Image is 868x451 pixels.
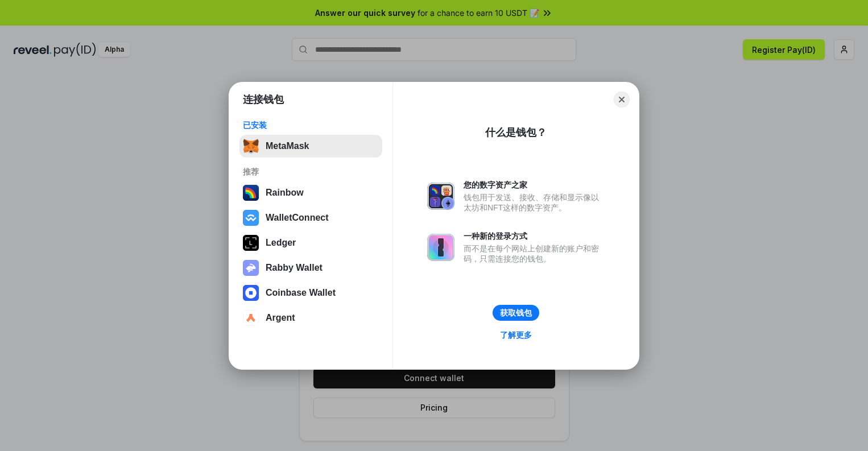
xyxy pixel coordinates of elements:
button: Argent [239,307,382,329]
img: svg+xml,%3Csvg%20width%3D%2228%22%20height%3D%2228%22%20viewBox%3D%220%200%2028%2028%22%20fill%3D... [243,210,259,226]
div: 了解更多 [500,330,532,340]
div: Coinbase Wallet [266,288,336,298]
div: MetaMask [266,141,309,151]
div: 一种新的登录方式 [464,231,605,241]
div: Ledger [266,238,296,248]
button: Ledger [239,231,382,254]
img: svg+xml,%3Csvg%20xmlns%3D%22http%3A%2F%2Fwww.w3.org%2F2000%2Fsvg%22%20fill%3D%22none%22%20viewBox... [427,234,454,261]
img: svg+xml,%3Csvg%20xmlns%3D%22http%3A%2F%2Fwww.w3.org%2F2000%2Fsvg%22%20width%3D%2228%22%20height%3... [243,235,259,251]
button: Coinbase Wallet [239,282,382,304]
div: 而不是在每个网站上创建新的账户和密码，只需连接您的钱包。 [464,243,605,264]
div: 什么是钱包？ [485,126,547,139]
div: WalletConnect [266,213,329,223]
div: Rabby Wallet [266,263,323,273]
div: 钱包用于发送、接收、存储和显示像以太坊和NFT这样的数字资产。 [464,192,605,213]
button: 获取钱包 [493,305,539,321]
img: svg+xml,%3Csvg%20width%3D%2228%22%20height%3D%2228%22%20viewBox%3D%220%200%2028%2028%22%20fill%3D... [243,310,259,326]
div: 推荐 [243,167,379,177]
button: Close [614,92,630,107]
button: MetaMask [239,135,382,158]
img: svg+xml,%3Csvg%20xmlns%3D%22http%3A%2F%2Fwww.w3.org%2F2000%2Fsvg%22%20fill%3D%22none%22%20viewBox... [427,183,454,210]
div: 获取钱包 [500,308,532,318]
button: WalletConnect [239,206,382,229]
img: svg+xml,%3Csvg%20width%3D%2228%22%20height%3D%2228%22%20viewBox%3D%220%200%2028%2028%22%20fill%3D... [243,285,259,301]
h1: 连接钱包 [243,93,284,106]
div: 已安装 [243,120,379,130]
a: 了解更多 [493,328,539,342]
img: svg+xml,%3Csvg%20fill%3D%22none%22%20height%3D%2233%22%20viewBox%3D%220%200%2035%2033%22%20width%... [243,138,259,154]
img: svg+xml,%3Csvg%20width%3D%22120%22%20height%3D%22120%22%20viewBox%3D%220%200%20120%20120%22%20fil... [243,185,259,201]
button: Rabby Wallet [239,256,382,279]
div: Argent [266,313,295,323]
img: svg+xml,%3Csvg%20xmlns%3D%22http%3A%2F%2Fwww.w3.org%2F2000%2Fsvg%22%20fill%3D%22none%22%20viewBox... [243,260,259,276]
div: Rainbow [266,188,304,198]
button: Rainbow [239,181,382,204]
div: 您的数字资产之家 [464,180,605,190]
